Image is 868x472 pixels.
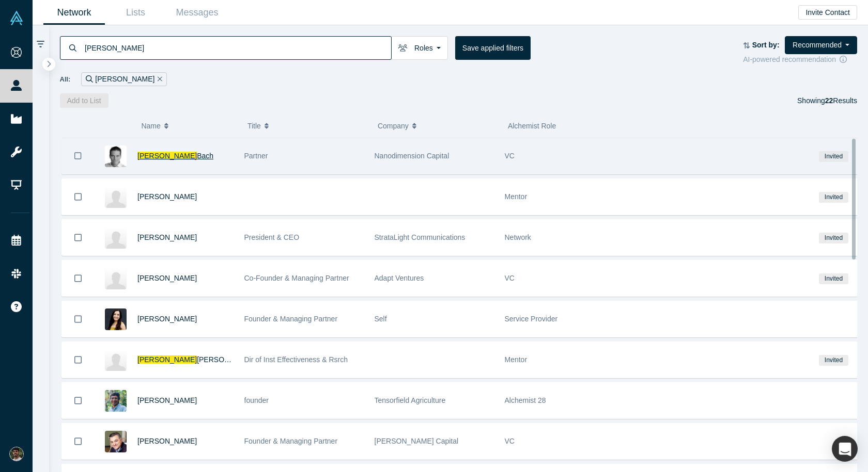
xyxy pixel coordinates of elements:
span: Invited [819,192,848,203]
span: Tensorfield Agriculture [375,396,446,404]
span: Invited [819,273,848,284]
button: Title [247,115,367,137]
button: Company [378,115,497,137]
span: Partner [244,152,268,160]
span: [PERSON_NAME] Capital [375,437,459,445]
img: Mahir Karuthone's Account [9,447,24,461]
span: VC [505,152,515,160]
span: VC [505,274,515,282]
span: Self [375,315,387,323]
div: [PERSON_NAME] [81,72,167,86]
span: StrataLight Communications [375,233,466,241]
span: Co-Founder & Managing Partner [244,274,349,282]
button: Name [141,115,237,137]
a: [PERSON_NAME] [137,396,197,404]
input: Search by name, title, company, summary, expertise, investment criteria or topics of focus [84,36,391,60]
span: Nanodimension Capital [375,152,450,160]
span: All: [60,74,71,85]
a: [PERSON_NAME][PERSON_NAME] [137,355,256,364]
button: Bookmark [62,138,94,174]
span: Title [247,115,261,137]
span: Results [825,96,857,105]
span: Invited [819,355,848,366]
span: Alchemist 28 [505,396,546,404]
strong: Sort by: [752,41,780,49]
span: Mentor [505,355,528,364]
a: Messages [166,1,228,25]
button: Bookmark [62,383,94,418]
span: Invited [819,151,848,162]
span: Name [141,115,160,137]
button: Bookmark [62,179,94,215]
img: Ravi Thadani's Profile Image [105,186,127,208]
span: Invited [819,233,848,243]
img: Bobby Yazdani's Profile Image [105,431,127,452]
span: Alchemist Role [508,122,556,130]
button: Bookmark [62,301,94,337]
img: Dani Bach's Profile Image [105,145,127,167]
span: Bach [197,152,213,160]
button: Add to List [60,93,109,108]
div: AI-powered recommendation [743,54,857,65]
img: Shri Dodani's Profile Image [105,227,127,249]
span: [PERSON_NAME] [137,355,197,364]
span: VC [505,437,515,445]
a: Network [43,1,105,25]
span: [PERSON_NAME] [137,152,197,160]
img: Sandeep Mirchandani's Profile Image [105,390,127,412]
div: Showing [797,93,857,108]
button: Roles [391,36,448,60]
img: Dani Sutliff's Profile Image [105,349,127,371]
span: Network [505,233,531,241]
a: Lists [105,1,166,25]
a: [PERSON_NAME] [137,192,197,201]
button: Bookmark [62,424,94,459]
button: Bookmark [62,261,94,296]
button: Bookmark [62,220,94,255]
button: Bookmark [62,342,94,378]
a: [PERSON_NAME] [137,315,197,323]
span: Service Provider [505,315,558,323]
span: Mentor [505,192,528,201]
a: [PERSON_NAME]Bach [137,152,213,160]
span: Adapt Ventures [375,274,424,282]
button: Remove Filter [154,73,162,85]
span: President & CEO [244,233,300,241]
a: [PERSON_NAME] [137,233,197,241]
span: Founder & Managing Partner [244,437,338,445]
img: Alchemist Vault Logo [9,11,24,25]
a: [PERSON_NAME] [137,274,197,282]
span: [PERSON_NAME] [197,355,256,364]
button: Recommended [785,36,857,54]
span: founder [244,396,269,404]
span: Founder & Managing Partner [244,315,338,323]
img: Pooja Teckchandani's Profile Image [105,308,127,330]
span: Dir of Inst Effectiveness & Rsrch [244,355,348,364]
button: Invite Contact [798,5,857,20]
a: [PERSON_NAME] [137,437,197,445]
img: Ammar Amdani's Profile Image [105,268,127,289]
button: Save applied filters [455,36,531,60]
span: Company [378,115,409,137]
strong: 22 [825,96,833,105]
